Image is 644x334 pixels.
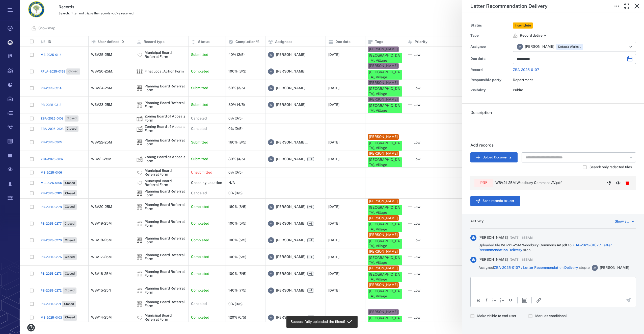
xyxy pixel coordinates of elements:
[513,88,523,92] span: Public
[495,180,562,185] p: WBV21-25M Woodbury Commons AV.pdf
[615,218,629,224] div: Show all
[470,32,511,39] div: Type
[513,68,539,72] a: ZBA-2025-0107
[625,54,635,64] button: Choose date, selected date is Aug 22, 2025
[290,317,345,326] div: Successfully uploaded the file(s)!
[470,66,511,74] div: Record
[520,33,546,38] span: Record delivery
[470,43,511,50] div: Assignee
[471,277,636,293] iframe: Rich Text Area
[470,110,636,116] h6: Description
[11,4,22,8] span: Help
[478,235,508,240] span: [PERSON_NAME]
[514,23,532,28] span: Incomplete
[470,142,636,152] h6: Add records
[470,77,511,84] div: Responsible party
[470,55,511,62] div: Due date
[510,257,533,263] span: [DATE] 11:55AM
[474,179,493,187] div: pdf
[483,297,489,303] button: Italic
[501,243,568,247] span: WBV21-25M Woodbury Commons AV.pdf
[522,152,636,162] div: Search Document Manager Files
[535,314,567,319] span: Mark as conditional
[499,297,505,303] div: Numbered list
[478,265,590,270] span: Assigned step to
[525,44,554,49] span: [PERSON_NAME]
[528,311,571,321] div: Comment will be marked as non-final decision
[625,297,631,303] button: Send the comment
[600,265,629,270] span: [PERSON_NAME]
[470,219,484,224] h6: Activity
[522,297,528,303] button: Insert template
[478,243,636,253] span: Uploaded file to step
[536,297,542,303] button: Insert/edit link
[589,165,632,170] span: Search only redacted files
[478,257,508,262] span: [PERSON_NAME]
[517,44,523,50] div: J M
[470,3,548,9] h5: Letter Recommendation Delivery
[612,1,622,11] button: Toggle to Edit Boxes
[513,78,533,82] span: Department
[494,266,578,270] a: ZBA-2025-0107 / Letter Recommendation Delivery
[475,297,481,303] button: Bold
[477,314,516,319] span: Make visible to end-user
[507,297,514,303] button: Underline
[470,152,518,162] button: Upload Documents
[491,297,497,303] div: Bullet list
[592,265,598,271] div: J M
[632,1,642,11] button: Close
[510,235,533,241] span: [DATE] 11:55AM
[557,45,582,49] span: Default Workspace
[628,154,634,160] button: Open
[470,87,511,94] div: Visibility
[470,22,511,29] div: Status
[627,43,634,50] button: Open
[470,311,520,321] div: Citizen will see comment
[622,1,632,11] button: Toggle Fullscreen
[470,120,471,125] span: .
[470,196,520,206] button: Send records to user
